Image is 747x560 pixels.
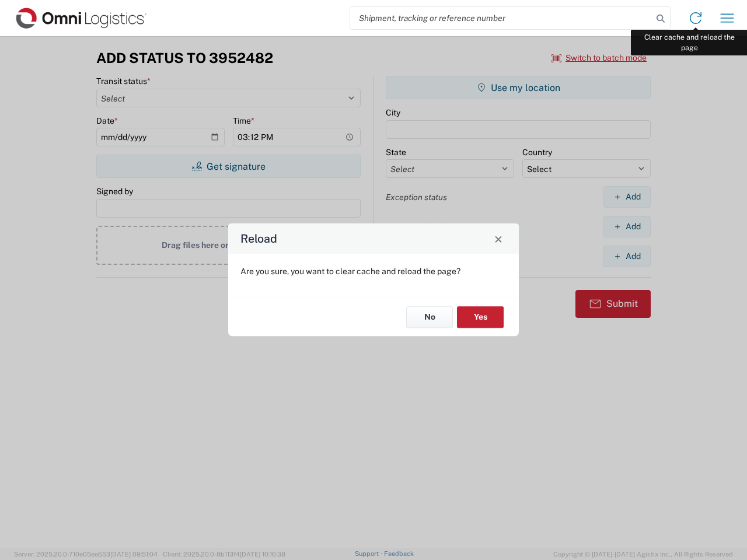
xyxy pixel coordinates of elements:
button: Yes [457,306,504,328]
p: Are you sure, you want to clear cache and reload the page? [240,266,507,276]
h4: Reload [240,230,277,247]
input: Shipment, tracking or reference number [350,7,652,29]
button: No [406,306,453,328]
button: Close [490,230,507,247]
